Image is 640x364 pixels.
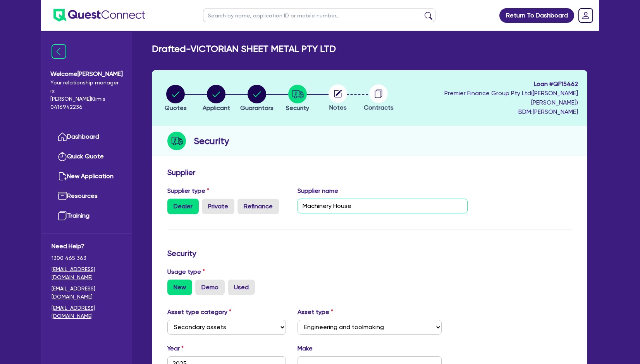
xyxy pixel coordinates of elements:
img: resources [58,191,67,201]
label: New [167,280,192,295]
img: quick-quote [58,152,67,161]
label: Supplier type [167,186,209,196]
button: Security [286,84,310,113]
h2: Security [194,134,229,148]
a: Return To Dashboard [499,8,574,23]
a: New Application [52,167,122,186]
a: Quick Quote [52,147,122,167]
img: quest-connect-logo-blue [53,9,145,22]
a: Training [52,206,122,226]
span: Applicant [203,104,230,112]
a: Resources [52,186,122,206]
a: [EMAIL_ADDRESS][DOMAIN_NAME] [52,285,122,301]
h3: Supplier [167,168,572,177]
label: Asset type category [167,307,231,317]
span: BDM: [PERSON_NAME] [401,107,578,117]
a: [EMAIL_ADDRESS][DOMAIN_NAME] [52,265,122,282]
label: Usage type [167,267,205,276]
h3: Security [167,249,572,258]
label: Make [298,344,313,353]
span: Security [286,104,309,112]
a: Dropdown toggle [576,5,596,26]
button: Applicant [202,84,231,113]
input: Search by name, application ID or mobile number... [203,9,435,22]
span: Quotes [165,104,187,112]
span: Guarantors [240,104,274,112]
label: Used [228,280,255,295]
label: Demo [195,280,225,295]
a: Dashboard [52,127,122,147]
span: Premier Finance Group Pty Ltd ( [PERSON_NAME] [PERSON_NAME] ) [444,89,578,106]
img: icon-menu-close [52,44,66,59]
button: Quotes [164,84,187,113]
img: new-application [58,172,67,181]
span: Notes [329,104,347,111]
button: Guarantors [240,84,274,113]
label: Private [202,199,234,214]
span: Need Help? [52,242,122,251]
label: Refinance [237,199,279,214]
label: Asset type [298,307,333,317]
a: [EMAIL_ADDRESS][DOMAIN_NAME] [52,304,122,320]
img: training [58,211,67,220]
span: Contracts [364,104,394,111]
label: Dealer [167,199,199,214]
span: Welcome [PERSON_NAME] [50,69,123,79]
label: Year [167,344,184,353]
h2: Drafted - VICTORIAN SHEET METAL PTY LTD [152,43,336,55]
label: Supplier name [298,186,338,196]
span: Loan # QF15462 [401,79,578,89]
span: Your relationship manager is: [PERSON_NAME] Klimis 0416942236 [50,79,123,111]
img: step-icon [167,132,186,150]
span: 1300 465 363 [52,254,122,262]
